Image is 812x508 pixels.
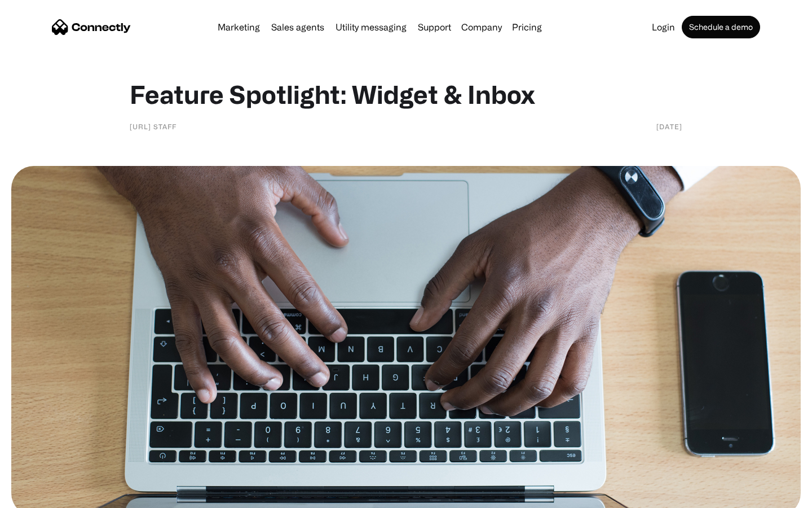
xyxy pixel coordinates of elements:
div: [URL] staff [130,121,176,132]
a: Login [647,23,679,32]
a: Pricing [507,23,546,32]
a: Marketing [213,23,264,32]
div: Company [461,19,502,35]
a: Utility messaging [331,23,411,32]
div: [DATE] [656,121,682,132]
a: Sales agents [267,23,329,32]
div: Company [458,19,505,35]
a: Schedule a demo [682,16,760,38]
a: home [52,19,131,36]
a: Support [413,23,456,32]
ul: Language list [23,488,68,504]
h1: Feature Spotlight: Widget & Inbox [130,79,682,110]
aside: Language selected: English [11,488,68,504]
